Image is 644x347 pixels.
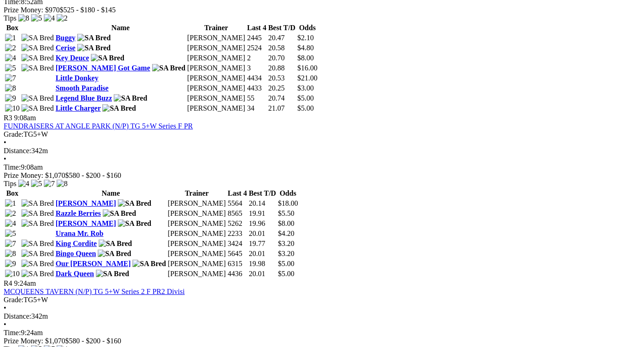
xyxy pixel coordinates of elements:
td: 21.07 [268,104,296,113]
td: 55 [247,94,267,103]
span: $3.00 [297,84,314,92]
td: [PERSON_NAME] [167,239,226,248]
img: SA Bred [21,44,54,52]
img: 7 [44,180,55,188]
td: 3424 [227,239,247,248]
td: [PERSON_NAME] [167,229,226,238]
span: $3.20 [278,250,294,257]
td: 19.91 [248,209,277,218]
td: 20.70 [268,53,296,63]
td: 20.74 [268,94,296,103]
img: SA Bred [118,219,151,228]
td: [PERSON_NAME] [167,269,226,278]
img: 7 [5,240,16,248]
td: 4433 [247,84,267,93]
img: 9 [5,94,16,102]
img: SA Bred [98,250,131,258]
span: $8.00 [297,54,314,62]
span: $580 - $200 - $160 [65,171,121,179]
a: Razzle Berries [56,209,101,217]
td: 20.01 [248,269,277,278]
th: Name [55,23,186,32]
img: 5 [31,14,42,22]
img: 4 [5,54,16,62]
img: SA Bred [152,64,185,72]
span: $525 - $180 - $145 [60,6,116,14]
td: 2 [247,53,267,63]
td: 20.25 [268,84,296,93]
img: 8 [57,180,68,188]
span: $5.50 [278,209,294,217]
td: [PERSON_NAME] [187,74,246,83]
span: Grade: [4,130,24,138]
th: Best T/D [248,189,277,198]
a: Buggy [56,34,76,42]
a: [PERSON_NAME] [56,219,116,227]
a: Key Deuce [56,54,89,62]
img: SA Bred [132,260,166,268]
img: 4 [18,180,29,188]
td: 4434 [247,74,267,83]
span: • [4,304,6,312]
td: [PERSON_NAME] [187,84,246,93]
th: Odds [297,23,318,32]
span: Distance: [4,147,31,155]
img: SA Bred [21,219,54,228]
td: [PERSON_NAME] [167,199,226,208]
a: Our [PERSON_NAME] [56,260,131,267]
span: $5.00 [278,270,294,278]
img: 9 [5,260,16,268]
td: 5262 [227,219,247,228]
th: Last 4 [247,23,267,32]
img: 8 [5,84,16,92]
img: 2 [5,209,16,218]
td: 19.77 [248,239,277,248]
img: SA Bred [114,94,147,102]
td: 2445 [247,33,267,43]
img: SA Bred [21,64,54,72]
td: 20.88 [268,64,296,73]
img: 8 [18,14,29,22]
img: 7 [5,74,16,82]
span: $21.00 [297,74,317,82]
td: 2233 [227,229,247,238]
div: 342m [4,312,640,320]
span: $4.20 [278,230,294,237]
a: MCQUEENS TAVERN (N/P) TG 5+W Series 2 F PR2 Divisi [4,288,185,295]
a: [PERSON_NAME] Got Game [56,64,150,72]
img: 8 [5,250,16,258]
div: 9:24am [4,329,640,337]
a: Little Donkey [56,74,99,82]
th: Trainer [167,189,226,198]
span: • [4,139,6,146]
a: Smooth Paradise [56,84,109,92]
td: 19.98 [248,259,277,268]
span: • [4,320,6,328]
th: Last 4 [227,189,247,198]
span: $5.00 [297,94,314,102]
td: 6315 [227,259,247,268]
a: Bingo Queen [56,250,96,257]
img: SA Bred [91,54,124,62]
div: 9:08am [4,163,640,171]
span: R4 [4,279,12,287]
img: SA Bred [77,34,111,42]
img: 2 [57,14,68,22]
a: Little Charger [56,104,101,112]
span: Box [6,189,19,197]
span: Time: [4,329,21,336]
a: King Cordite [56,240,97,247]
td: 19.96 [248,219,277,228]
img: SA Bred [21,270,54,278]
img: 1 [5,199,16,208]
span: Tips [4,14,16,22]
a: Urana Mr. Rob [56,230,104,237]
img: SA Bred [21,104,54,112]
span: $18.00 [278,199,298,207]
div: Prize Money: $1,070 [4,337,640,345]
div: TG5+W [4,130,640,139]
img: SA Bred [103,209,136,218]
span: R3 [4,114,12,122]
a: Dark Queen [56,270,94,278]
span: Time: [4,163,21,171]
